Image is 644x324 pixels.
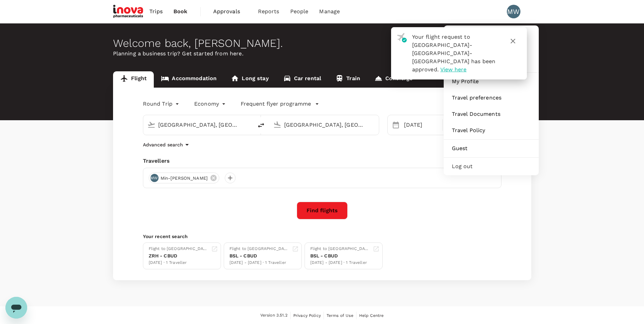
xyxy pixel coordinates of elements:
a: Accommodation [154,71,224,88]
div: Round Trip [143,98,181,109]
div: BSL - CBUD [310,252,370,259]
span: Travel Documents [452,110,531,118]
span: Trips [149,7,163,16]
div: [DATE] - [DATE] · 1 Traveller [229,259,289,266]
p: Advanced search [143,141,183,148]
span: Help Centre [359,313,384,318]
img: iNova Pharmaceuticals [113,4,144,19]
div: MWMin-[PERSON_NAME] [149,173,220,183]
iframe: Button to launch messaging window [5,297,27,319]
span: Guest [452,144,531,152]
span: Travel Policy [452,126,531,134]
div: Flight to [GEOGRAPHIC_DATA] [229,246,289,252]
button: Find flights [297,202,348,219]
input: Going to [284,120,365,130]
p: Your recent search [143,233,501,240]
div: Travellers [143,157,501,165]
div: MW [507,5,520,18]
span: Travel preferences [452,94,531,102]
span: Book [173,7,188,16]
div: [DATE] - [DATE] · 1 Traveller [310,259,370,266]
span: Privacy Policy [293,313,321,318]
a: Concierge [367,71,420,88]
a: Travel preferences [446,90,536,105]
p: Planning a business trip? Get started from here. [113,50,531,58]
button: Open [248,124,250,125]
div: Welcome back , [PERSON_NAME] . [113,37,531,50]
a: Help Centre [359,312,384,319]
a: Privacy Policy [293,312,321,319]
a: Terms of Use [327,312,353,319]
div: Flight to [GEOGRAPHIC_DATA] [149,246,208,252]
a: Flight [113,71,154,88]
a: Guest [446,141,536,156]
span: Reports [258,7,279,16]
span: Log out [452,162,531,170]
div: ZRH - CBUD [149,252,208,259]
span: Min-[PERSON_NAME] [157,175,212,182]
a: Long stay [224,71,276,88]
p: Frequent flyer programme [241,100,311,108]
div: MW [150,174,159,182]
div: [DATE] · 1 Traveller [149,259,208,266]
a: Travel Policy [446,123,536,138]
button: Advanced search [143,141,191,149]
div: Economy [194,98,227,109]
a: My Profile [446,74,536,89]
div: Flight to [GEOGRAPHIC_DATA] [310,246,370,252]
button: Frequent flyer programme [241,100,319,108]
div: [DATE] [401,118,441,132]
img: flight-approved [397,33,407,42]
input: Depart from [158,120,239,130]
span: Your flight request to [GEOGRAPHIC_DATA]-[GEOGRAPHIC_DATA]-[GEOGRAPHIC_DATA] has been approved. [412,34,496,73]
button: delete [253,117,269,133]
a: Travel Documents [446,107,536,122]
span: My Profile [452,77,531,86]
a: Car rental [276,71,329,88]
span: Manage [319,7,340,16]
span: Version 3.51.2 [260,312,288,319]
div: Log out [446,159,536,174]
button: Open [374,124,375,125]
span: Terms of Use [327,313,353,318]
span: View here [440,66,466,73]
span: Approvals [213,7,247,16]
div: BSL - CBUD [229,252,289,259]
a: Train [328,71,367,88]
span: People [290,7,309,16]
